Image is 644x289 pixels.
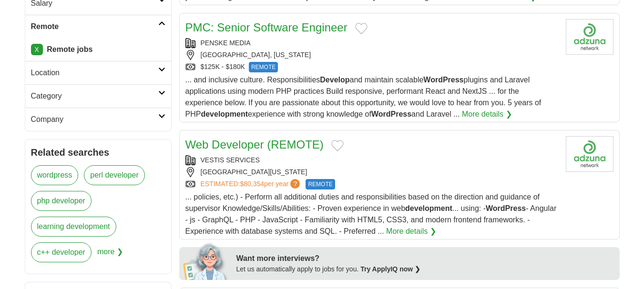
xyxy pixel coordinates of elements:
[371,110,411,118] strong: WordPress
[31,165,79,185] a: wordpress
[185,167,558,177] div: [GEOGRAPHIC_DATA][US_STATE]
[25,61,171,84] a: Location
[31,114,158,125] h2: Company
[47,45,92,53] strong: Remote jobs
[566,19,613,55] img: Penske Media Corporation logo
[84,165,144,185] a: perl developer
[185,50,558,60] div: [GEOGRAPHIC_DATA], [US_STATE]
[31,44,43,55] a: X
[249,62,278,72] span: REMOTE
[31,191,92,211] a: php developer
[185,62,558,72] div: $125K - $180K
[386,226,436,237] a: More details ❯
[236,253,614,264] div: Want more interviews?
[306,179,335,189] span: REMOTE
[31,217,116,237] a: learning development
[360,265,420,273] a: Try ApplyIQ now ❯
[25,15,171,38] a: Remote
[97,242,123,268] span: more ❯
[486,204,526,212] strong: WordPress
[355,23,368,34] button: Add to favorite jobs
[25,84,171,108] a: Category
[201,179,302,189] a: ESTIMATED:$80,354per year?
[185,21,348,34] a: PMC: Senior Software Engineer
[290,179,300,189] span: ?
[31,145,165,159] h2: Related searches
[331,140,344,151] button: Add to favorite jobs
[31,67,158,79] h2: Location
[31,21,158,32] h2: Remote
[25,108,171,131] a: Company
[185,155,558,165] div: VESTIS SERVICES
[185,138,324,151] a: Web Developer (REMOTE)
[185,76,542,118] span: ... and inclusive culture. Responsibilities and maintain scalable plugins and Laravel application...
[185,193,557,235] span: ... policies, etc.) - Perform all additional duties and responsibilities based on the direction a...
[405,204,452,212] strong: development
[566,136,613,172] img: Company logo
[320,76,349,84] strong: Develop
[201,39,251,47] a: PENSKE MEDIA
[201,110,248,118] strong: development
[183,242,229,280] img: apply-iq-scientist.png
[31,242,92,262] a: c++ developer
[462,109,512,120] a: More details ❯
[236,264,614,274] div: Let us automatically apply to jobs for you.
[240,180,264,188] span: $80,354
[31,90,158,102] h2: Category
[423,76,463,84] strong: WordPress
